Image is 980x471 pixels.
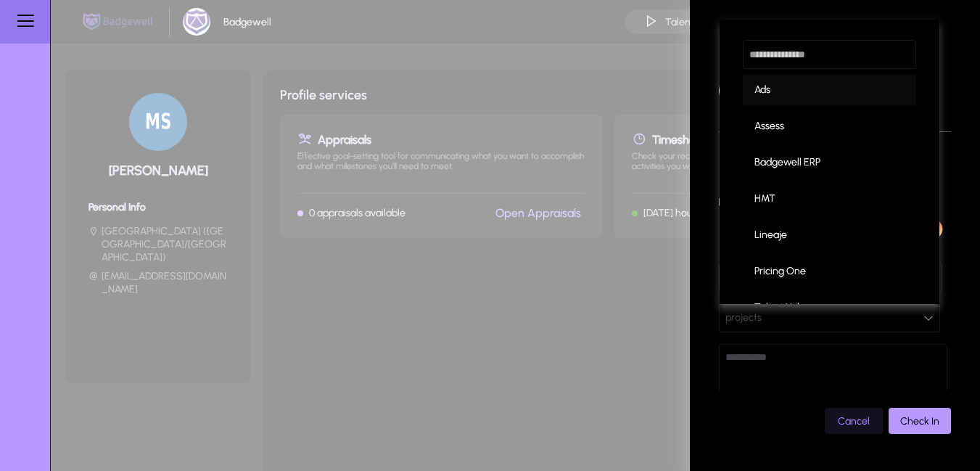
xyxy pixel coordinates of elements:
mat-option: Talent Hub [743,292,916,323]
span: Lineaje [754,226,787,244]
mat-option: Assess [743,111,916,142]
input: dropdown search [743,40,916,69]
mat-option: Lineaje [743,220,916,250]
span: Ads [754,81,770,99]
mat-option: Badgewell ERP [743,147,916,178]
span: HMT [754,190,775,208]
span: Assess [754,118,784,135]
span: Badgewell ERP [754,154,820,171]
span: Pricing One [754,263,806,280]
mat-option: Ads [743,75,916,105]
mat-option: Pricing One [743,256,916,287]
mat-option: HMT [743,184,916,214]
span: Talent Hub [754,299,803,316]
